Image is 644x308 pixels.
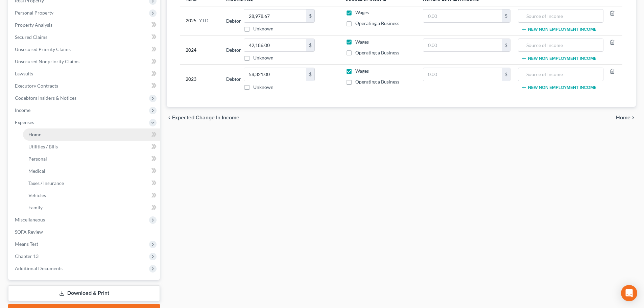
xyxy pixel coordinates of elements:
label: Debtor [226,17,241,24]
a: Utilities / Bills [23,141,160,153]
a: Vehicles [23,189,160,202]
span: Home [616,115,630,120]
span: Codebtors Insiders & Notices [15,95,76,101]
input: 0.00 [423,9,502,22]
label: Debtor [226,75,241,82]
a: Property Analysis [9,19,160,31]
input: 0.00 [244,9,306,22]
span: Home [28,132,41,137]
span: Secured Claims [15,34,47,40]
a: Unsecured Nonpriority Claims [9,55,160,68]
div: 2025 [186,9,215,32]
span: Operating a Business [355,79,399,85]
span: Expected Change in Income [172,115,239,120]
span: Property Analysis [15,22,52,28]
a: Medical [23,165,160,177]
button: New Non Employment Income [521,85,597,90]
span: Medical [28,168,45,174]
i: chevron_left [167,115,172,120]
span: Taxes / Insurance [28,180,64,186]
span: Operating a Business [355,50,399,55]
span: Operating a Business [355,20,399,26]
a: SOFA Review [9,226,160,238]
div: Open Intercom Messenger [621,285,637,301]
label: Unknown [253,84,273,91]
button: New Non Employment Income [521,27,597,32]
span: Unsecured Priority Claims [15,46,71,52]
input: 0.00 [244,39,306,52]
a: Unsecured Priority Claims [9,43,160,55]
div: 2023 [186,68,215,91]
input: 0.00 [244,68,306,81]
span: Unsecured Nonpriority Claims [15,58,79,64]
span: Expenses [15,119,34,125]
label: Debtor [226,46,241,53]
span: Chapter 13 [15,253,39,259]
button: chevron_left Expected Change in Income [167,115,239,120]
input: Source of Income [522,39,599,52]
span: Wages [355,9,369,15]
div: 2024 [186,39,215,62]
span: Miscellaneous [15,217,45,222]
div: $ [306,9,314,22]
span: Family [28,205,43,210]
span: Additional Documents [15,265,63,271]
a: Download & Print [8,285,160,301]
span: Vehicles [28,192,46,198]
a: Personal [23,153,160,165]
label: Unknown [253,54,273,61]
i: chevron_right [630,115,636,120]
span: Means Test [15,241,38,247]
button: Home chevron_right [616,115,636,120]
input: Source of Income [522,68,599,81]
div: $ [502,68,510,81]
a: Home [23,128,160,141]
span: SOFA Review [15,229,43,235]
span: Income [15,107,30,113]
span: Utilities / Bills [28,144,58,149]
a: Secured Claims [9,31,160,43]
div: $ [306,68,314,81]
span: Wages [355,39,369,45]
input: Source of Income [522,9,599,22]
a: Lawsuits [9,68,160,80]
label: Unknown [253,25,273,32]
button: New Non Employment Income [521,56,597,61]
input: 0.00 [423,39,502,52]
div: $ [502,39,510,52]
span: Personal Property [15,10,53,16]
span: Personal [28,156,47,162]
a: Family [23,202,160,214]
span: Wages [355,68,369,74]
span: YTD [199,17,209,24]
span: Executory Contracts [15,83,58,89]
a: Executory Contracts [9,80,160,92]
div: $ [306,39,314,52]
div: $ [502,9,510,22]
span: Lawsuits [15,71,33,76]
input: 0.00 [423,68,502,81]
a: Taxes / Insurance [23,177,160,189]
